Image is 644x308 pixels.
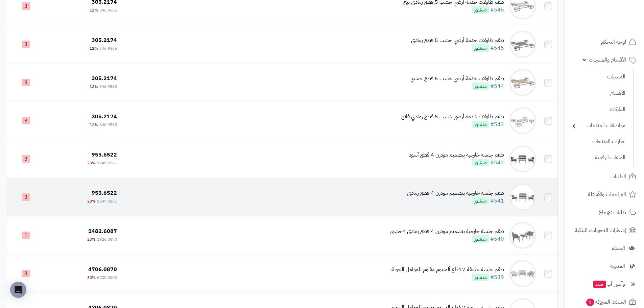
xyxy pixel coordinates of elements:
[569,258,640,274] a: المدونة
[593,279,625,289] span: وآتس آب
[569,118,629,133] a: مواصفات المنتجات
[99,45,117,51] span: 346.9565
[593,281,606,288] span: جديد
[612,243,625,253] span: العملاء
[411,37,504,44] div: طقم طاولات خدمة أرضي خشب 5 قطع رمادي
[22,41,30,48] span: 3
[569,150,629,165] a: الملفات الرقمية
[390,228,504,235] div: طقم جلسة خارجية بتصميم مودرن 4 قطع رمادي ×خشبي
[472,274,489,281] span: منشور
[22,117,30,124] span: 3
[92,189,117,197] span: 955.6522
[22,2,30,10] span: 3
[472,44,489,52] span: منشور
[472,121,489,128] span: منشور
[509,69,536,96] img: طقم طاولات خدمة أرضي خشب 5 قطع خشبي
[401,113,504,121] div: طقم طاولات خدمة أرضي خشب 5 قطع رمادي فاتح
[87,275,96,281] span: 30%
[509,260,536,287] img: طقم جلسة حديقة 7 قطع ألمنيوم مقاوم للعوامل الجوية
[509,184,536,211] img: طقم جلسة خارجية بتصميم مودرن 4 قطع رمادي
[22,232,30,239] span: 1
[569,240,640,256] a: العملاء
[599,208,626,217] span: طلبات الإرجاع
[490,235,504,243] a: #540
[601,37,626,47] span: لوحة التحكم
[99,7,117,13] span: 346.9565
[22,270,30,277] span: 3
[87,236,96,242] span: 23%
[92,74,117,82] span: 305.2174
[99,84,117,90] span: 346.9565
[569,86,629,100] a: الأقسام
[490,44,504,52] a: #545
[589,55,626,65] span: الأقسام والمنتجات
[586,297,626,307] span: السلات المتروكة
[610,261,625,271] span: المدونة
[472,82,489,90] span: منشور
[509,145,536,172] img: طقم جلسة خارجية بتصميم مودرن 4 قطع أسود
[90,7,98,13] span: 12%
[88,265,117,274] span: 4706.0870
[90,84,98,90] span: 12%
[87,198,96,204] span: 23%
[97,160,117,166] span: 1247.8261
[509,31,536,58] img: طقم طاولات خدمة أرضي خشب 5 قطع رمادي
[569,168,640,185] a: الطلبات
[490,159,504,167] a: #542
[90,45,98,51] span: 12%
[472,235,489,243] span: منشور
[472,197,489,205] span: منشور
[410,75,504,82] div: طقم طاولات خدمة أرضي خشب 5 قطع خشبي
[569,34,640,50] a: لوحة التحكم
[97,275,117,281] span: 6700.0000
[586,299,594,306] span: 5
[611,172,626,181] span: الطلبات
[407,189,504,197] div: طقم جلسة خارجية بتصميم مودرن 4 قطع رمادي
[99,122,117,128] span: 346.9565
[97,236,117,242] span: 1926.0870
[569,70,629,84] a: المنتجات
[588,190,626,199] span: المراجعات والأسئلة
[22,155,30,163] span: 3
[87,160,96,166] span: 23%
[490,197,504,205] a: #541
[88,227,117,235] span: 1482.6087
[575,226,626,235] span: إشعارات التحويلات البنكية
[569,204,640,220] a: طلبات الإرجاع
[490,120,504,128] a: #543
[90,122,98,128] span: 12%
[10,282,26,298] div: Open Intercom Messenger
[569,102,629,117] a: الماركات
[409,151,504,159] div: طقم جلسة خارجية بتصميم مودرن 4 قطع أسود
[92,36,117,44] span: 305.2174
[92,113,117,121] span: 305.2174
[569,134,629,149] a: خيارات المنتجات
[490,6,504,14] a: #546
[569,222,640,238] a: إشعارات التحويلات البنكية
[92,151,117,159] span: 955.6522
[22,193,30,201] span: 3
[472,6,489,14] span: منشور
[97,198,117,204] span: 1247.8261
[490,82,504,90] a: #544
[22,79,30,86] span: 3
[509,107,536,134] img: طقم طاولات خدمة أرضي خشب 5 قطع رمادي فاتح
[490,273,504,281] a: #539
[509,222,536,249] img: طقم جلسة خارجية بتصميم مودرن 4 قطع رمادي ×خشبي
[569,186,640,203] a: المراجعات والأسئلة
[391,266,504,274] div: طقم جلسة حديقة 7 قطع ألمنيوم مقاوم للعوامل الجوية
[472,159,489,166] span: منشور
[598,17,638,31] img: logo-2.png
[569,276,640,292] a: وآتس آبجديد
